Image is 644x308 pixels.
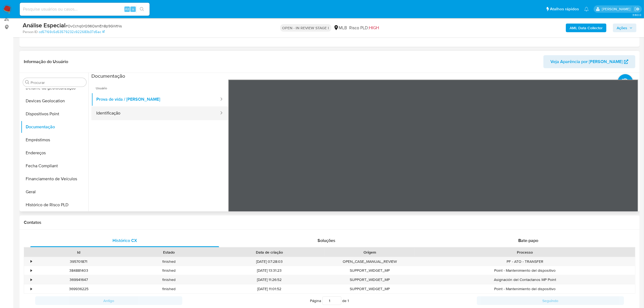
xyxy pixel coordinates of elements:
[21,133,88,146] button: Empréstimos
[39,30,105,34] a: cd57169c5d53579232c922683b37d5ac
[325,257,415,266] div: OPEN_CASE_MANUAL_REVIEW
[24,220,635,225] h1: Contatos
[24,59,68,64] h1: Informação do Usuário
[329,250,411,255] div: Origem
[21,159,88,172] button: Fecha Compliant
[214,266,325,275] div: [DATE] 13:31:23
[415,266,635,275] div: Point - Mantenimiento del dispositivo
[21,185,88,198] button: Geral
[570,24,603,32] b: AML Data Collector
[518,237,538,244] span: Bate-papo
[65,23,122,29] span: # OvCchq0rQ96OsmEn8p9GWtNs
[31,80,84,85] input: Procurar
[415,275,635,284] div: Asignación del Contactanos MP Point
[415,257,635,266] div: PF - ATO - TRANSFER
[23,21,65,30] b: Análise Especial
[617,24,627,32] span: Ações
[31,286,32,291] div: •
[602,6,632,12] p: laisa.felismino@mercadolivre.com
[584,7,589,11] a: Notificações
[20,6,150,13] input: Pesquise usuários ou casos...
[127,250,210,255] div: Estado
[310,296,349,305] span: Página de
[214,275,325,284] div: [DATE] 11:26:52
[125,6,129,12] span: Alt
[325,284,415,293] div: SUPPORT_WIDGET_MP
[124,266,214,275] div: finished
[31,277,32,282] div: •
[214,284,325,293] div: [DATE] 11:01:52
[21,94,88,107] button: Devices Geolocation
[21,146,88,159] button: Endereços
[613,24,636,32] button: Ações
[348,298,349,303] span: 1
[333,25,347,31] div: MLB
[124,284,214,293] div: finished
[218,250,321,255] div: Data de criação
[634,6,640,12] a: Sair
[415,284,635,293] div: Point - Mantenimiento del dispositivo
[21,172,88,185] button: Financiamento de Veículos
[632,13,641,17] span: 3.160.0
[543,55,635,68] button: Veja Aparência por [PERSON_NAME]
[280,24,331,32] p: OPEN - IN REVIEW STAGE I
[25,80,29,84] button: Procurar
[132,6,134,12] span: s
[21,107,88,120] button: Dispositivos Point
[124,275,214,284] div: finished
[31,259,32,264] div: •
[136,5,147,13] button: search-icon
[325,266,415,275] div: SUPPORT_WIDGET_MP
[214,257,325,266] div: [DATE] 07:28:03
[566,24,606,32] button: AML Data Collector
[477,296,624,305] button: Seguindo
[550,55,623,68] span: Veja Aparência por [PERSON_NAME]
[349,25,379,31] span: Risco PLD:
[37,250,120,255] div: Id
[34,275,124,284] div: 369941647
[35,296,182,305] button: Antigo
[113,237,137,244] span: Histórico CX
[325,275,415,284] div: SUPPORT_WIDGET_MP
[419,250,631,255] div: Processo
[318,237,335,244] span: Soluções
[369,25,379,31] span: HIGH
[23,30,38,34] b: Person ID
[31,268,32,273] div: •
[21,120,88,133] button: Documentação
[34,284,124,293] div: 369936225
[21,198,88,211] button: Histórico de Risco PLD
[124,257,214,266] div: finished
[34,266,124,275] div: 384881403
[550,6,579,12] span: Atalhos rápidos
[34,257,124,266] div: 395701871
